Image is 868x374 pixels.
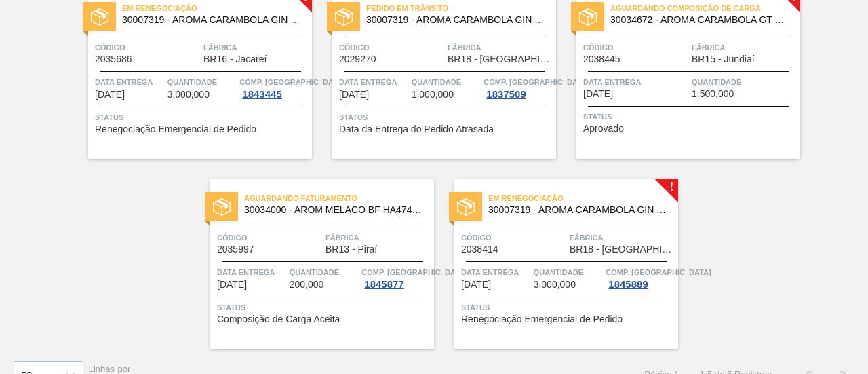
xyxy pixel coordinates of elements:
span: 30007319 - AROMA CARAMBOLA GIN TONIC [488,205,667,215]
img: status [579,8,597,26]
span: Comp. Carga [239,75,344,89]
div: 1837509 [484,89,528,100]
span: Quantidade [167,75,237,89]
span: Fábrica [325,231,431,244]
div: 1843445 [239,89,284,100]
span: Quantidade [692,75,797,89]
span: Em renegociação [122,1,312,15]
span: Renegociação Emergencial de Pedido [461,314,623,324]
span: Código [583,41,688,54]
span: 01/10/2025 [217,280,247,290]
span: Renegociação Emergencial de Pedido [95,124,256,134]
span: Código [95,41,200,54]
span: 3.000,000 [534,280,576,290]
span: 30/09/2025 [583,89,613,99]
span: Pedido em Trânsito [366,1,556,15]
span: Fábrica [570,231,675,244]
span: Composição de Carga Aceita [217,314,340,324]
span: Fábrica [203,41,309,54]
span: 30034672 - AROMA CARAMBOLA GT NF25 IM1395848 [610,15,789,25]
span: 28/09/2025 [339,90,369,100]
a: Comp. [GEOGRAPHIC_DATA]1845889 [606,265,675,290]
span: BR18 - Pernambuco [448,54,553,64]
span: Aguardando Composição de Carga [610,1,800,15]
span: Data entrega [217,265,286,279]
span: Código [217,231,322,244]
span: Status [217,301,431,314]
span: Aprovado [583,124,624,134]
span: Data entrega [95,75,164,89]
img: status [91,8,108,26]
span: 1.500,000 [692,89,734,99]
span: 30034000 - AROM MELACO BF HA4744229 [244,205,423,215]
span: 2038445 [583,54,620,64]
span: Em renegociação [488,191,678,205]
span: Quantidade [290,265,359,279]
a: !statusEm renegociação30007319 - AROMA CARAMBOLA GIN TONICCódigo2038414FábricaBR18 - [GEOGRAPHIC_... [434,179,678,349]
a: statusAguardando Faturamento30034000 - AROM MELACO BF HA4744229Código2035997FábricaBR13 - PiraíDa... [190,179,434,349]
a: Comp. [GEOGRAPHIC_DATA]1843445 [239,75,309,100]
span: BR13 - Piraí [325,244,377,255]
span: 30007319 - AROMA CARAMBOLA GIN TONIC [122,15,301,25]
span: 200,000 [290,280,324,290]
span: Quantidade [534,265,603,279]
span: Status [461,301,675,314]
div: 1845889 [606,279,650,290]
span: Data entrega [339,75,408,89]
span: BR18 - Pernambuco [570,244,675,255]
img: status [213,198,231,216]
span: Código [339,41,444,54]
span: Comp. Carga [606,265,711,279]
span: Fábrica [448,41,553,54]
span: Status [339,111,553,124]
span: Comp. Carga [484,75,589,89]
span: 2035686 [95,54,132,64]
span: 1.000,000 [412,90,454,100]
span: BR15 - Jundiaí [692,54,755,64]
img: status [457,198,475,216]
span: Status [95,111,309,124]
span: 04/10/2025 [461,280,491,290]
span: Data da Entrega do Pedido Atrasada [339,124,494,134]
span: 3.000,000 [167,90,210,100]
span: 23/09/2025 [95,90,125,100]
span: BR16 - Jacareí [203,54,267,64]
span: 2035997 [217,244,254,255]
span: Data entrega [461,265,530,279]
a: Comp. [GEOGRAPHIC_DATA]1837509 [484,75,553,100]
span: 30007319 - AROMA CARAMBOLA GIN TONIC [366,15,545,25]
span: Data entrega [583,75,688,89]
div: 1845877 [361,279,406,290]
span: 2038414 [461,244,498,255]
span: Status [583,110,797,124]
span: Quantidade [412,75,481,89]
span: Comp. Carga [361,265,467,279]
img: status [335,8,353,26]
span: Código [461,231,566,244]
a: Comp. [GEOGRAPHIC_DATA]1845877 [361,265,431,290]
span: Aguardando Faturamento [244,191,434,205]
span: 2029270 [339,54,376,64]
span: Fábrica [692,41,797,54]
